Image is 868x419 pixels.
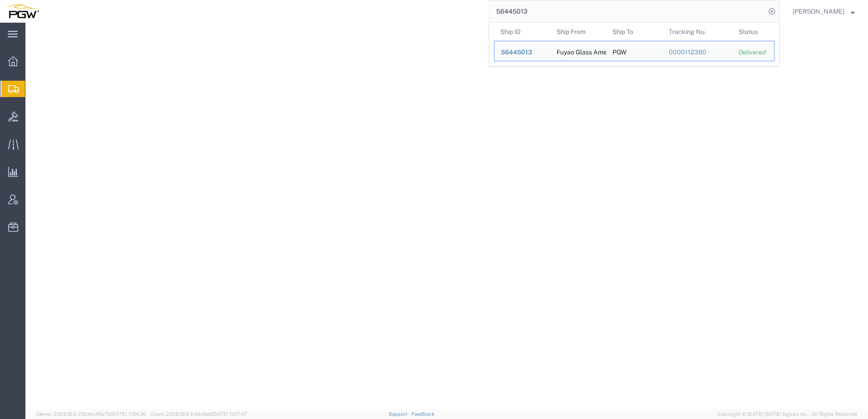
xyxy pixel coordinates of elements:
span: Server: 2025.16.0-21b0bc45e7b [36,411,146,417]
span: Amber Hickey [793,6,844,16]
iframe: FS Legacy Container [25,23,868,409]
div: Fuyao Glass America Inc [557,41,600,61]
span: Client: 2025.16.0-b4dc8a9 [150,411,247,417]
th: Ship ID [494,23,550,41]
div: PGW [612,41,626,61]
th: Status [732,23,774,41]
div: 56445013 [501,48,544,57]
th: Ship From [550,23,607,41]
span: [DATE] 11:54:36 [111,411,146,417]
a: Feedback [411,411,434,417]
span: [DATE] 11:37:47 [212,411,247,417]
th: Ship To [606,23,662,41]
div: Delivered [739,48,768,57]
a: Support [389,411,411,417]
img: logo [6,5,39,18]
input: Search for shipment number, reference number [489,0,765,22]
span: Copyright © [DATE]-[DATE] Agistix Inc., All Rights Reserved [717,410,857,418]
table: Search Results [494,23,779,66]
div: 0000112380 [669,48,726,57]
th: Tracking Nu. [662,23,733,41]
button: [PERSON_NAME] [792,6,855,17]
span: 56445013 [501,49,532,56]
